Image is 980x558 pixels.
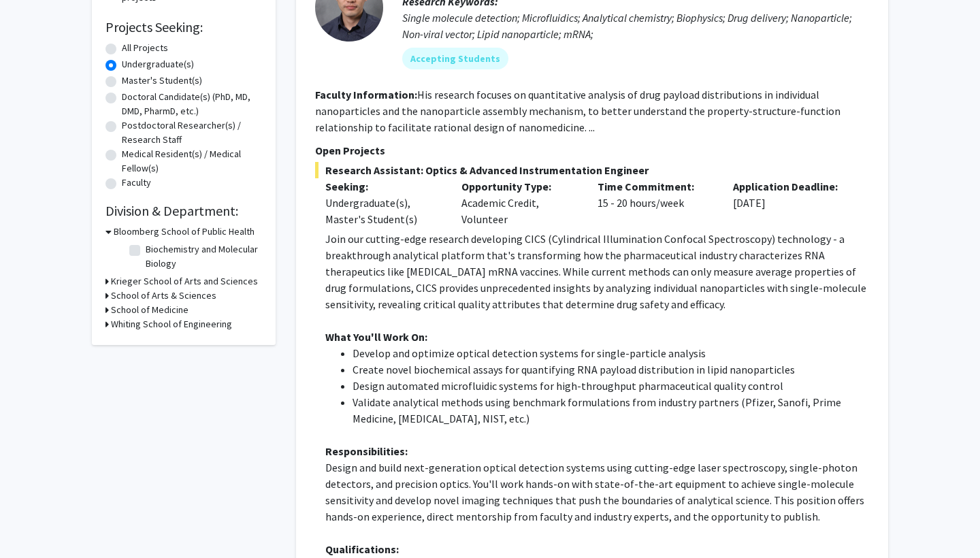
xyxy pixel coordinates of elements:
li: Design automated microfluidic systems for high-throughput pharmaceutical quality control [353,378,869,394]
h3: School of Medicine [111,303,189,317]
label: Postdoctoral Researcher(s) / Research Staff [122,118,262,147]
div: Academic Credit, Volunteer [451,178,587,227]
label: Biochemistry and Molecular Biology [146,242,259,271]
div: Single molecule detection; Microfluidics; Analytical chemistry; Biophysics; Drug delivery; Nanopa... [402,10,869,42]
strong: What You'll Work On: [325,330,427,344]
strong: Qualifications: [325,542,399,556]
label: Undergraduate(s) [122,57,194,71]
span: Research Assistant: Optics & Advanced Instrumentation Engineer [315,162,869,178]
strong: Responsibilities: [325,444,408,458]
iframe: Chat [10,497,58,548]
p: Design and build next-generation optical detection systems using cutting-edge laser spectroscopy,... [325,459,869,525]
div: Undergraduate(s), Master's Student(s) [325,195,441,227]
mat-chip: Accepting Students [402,48,508,69]
li: Create novel biochemical assays for quantifying RNA payload distribution in lipid nanoparticles [353,361,869,378]
label: All Projects [122,41,168,55]
p: Seeking: [325,178,441,195]
h3: School of Arts & Sciences [111,289,216,303]
fg-read-more: His research focuses on quantitative analysis of drug payload distributions in individual nanopar... [315,88,840,134]
li: Develop and optimize optical detection systems for single-particle analysis [353,345,869,361]
b: Faculty Information: [315,88,417,101]
div: 15 - 20 hours/week [587,178,723,227]
p: Join our cutting-edge research developing CICS (Cylindrical Illumination Confocal Spectroscopy) t... [325,231,869,312]
li: Validate analytical methods using benchmark formulations from industry partners (Pfizer, Sanofi, ... [353,394,869,427]
label: Master's Student(s) [122,73,202,88]
label: Doctoral Candidate(s) (PhD, MD, DMD, PharmD, etc.) [122,90,262,118]
h3: Whiting School of Engineering [111,317,232,331]
h2: Division & Department: [105,203,262,219]
label: Faculty [122,176,151,190]
p: Open Projects [315,142,869,159]
h3: Bloomberg School of Public Health [114,225,255,239]
label: Medical Resident(s) / Medical Fellow(s) [122,147,262,176]
h3: Krieger School of Arts and Sciences [111,274,258,289]
p: Time Commitment: [598,178,713,195]
h2: Projects Seeking: [105,19,262,35]
p: Application Deadline: [733,178,849,195]
div: [DATE] [723,178,859,227]
p: Opportunity Type: [461,178,577,195]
